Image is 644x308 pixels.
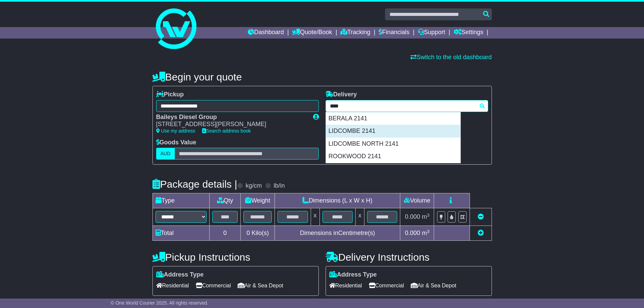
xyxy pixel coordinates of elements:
[379,27,409,39] a: Financials
[152,179,237,190] h4: Package details |
[326,125,460,138] div: LIDCOMBE 2141
[245,182,262,190] label: kg/cm
[273,182,285,190] label: lb/in
[241,226,275,241] td: Kilo(s)
[152,252,319,263] h4: Pickup Instructions
[152,226,209,241] td: Total
[202,128,251,134] a: Search address book
[246,230,250,236] span: 0
[156,121,306,128] div: [STREET_ADDRESS][PERSON_NAME]
[326,112,460,125] div: BERALA 2141
[311,208,319,226] td: x
[427,229,430,234] sup: 3
[329,271,377,279] label: Address Type
[454,27,483,39] a: Settings
[411,280,456,291] span: Air & Sea Depot
[478,213,484,220] a: Remove this item
[156,114,306,121] div: Baileys Diesel Group
[275,226,400,241] td: Dimensions in Centimetre(s)
[400,193,434,208] td: Volume
[326,150,460,163] div: ROOKWOOD 2141
[292,27,332,39] a: Quote/Book
[405,230,420,236] span: 0.000
[238,280,283,291] span: Air & Sea Depot
[156,139,196,146] label: Goods Value
[418,27,445,39] a: Support
[410,54,492,61] a: Switch to the old dashboard
[405,213,420,220] span: 0.000
[326,252,492,263] h4: Delivery Instructions
[156,280,189,291] span: Residential
[248,27,284,39] a: Dashboard
[340,27,370,39] a: Tracking
[152,193,209,208] td: Type
[156,148,175,160] label: AUD
[152,71,492,82] h4: Begin your quote
[326,138,460,150] div: LIDCOMBE NORTH 2141
[209,226,241,241] td: 0
[241,193,275,208] td: Weight
[196,280,231,291] span: Commercial
[422,213,430,220] span: m
[478,230,484,236] a: Add new item
[156,91,184,98] label: Pickup
[156,271,204,279] label: Address Type
[275,193,400,208] td: Dimensions (L x W x H)
[422,230,430,236] span: m
[111,300,209,306] span: © One World Courier 2025. All rights reserved.
[329,280,362,291] span: Residential
[156,128,195,134] a: Use my address
[369,280,404,291] span: Commercial
[209,193,241,208] td: Qty
[326,100,488,112] typeahead: Please provide city
[326,91,357,98] label: Delivery
[427,213,430,218] sup: 3
[355,208,364,226] td: x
